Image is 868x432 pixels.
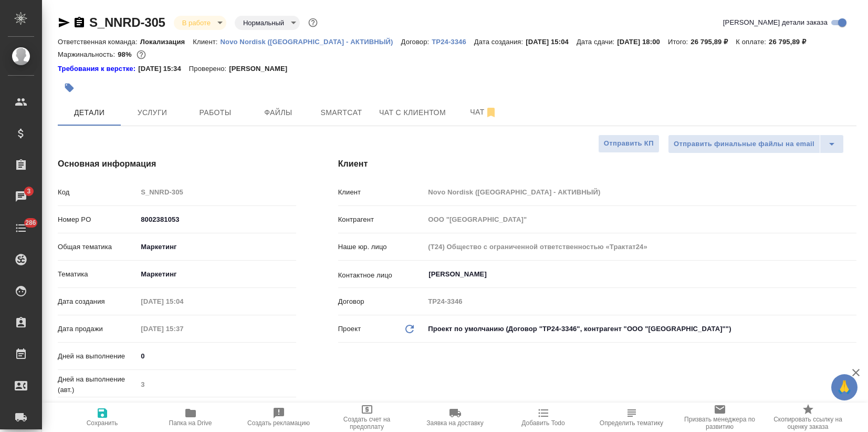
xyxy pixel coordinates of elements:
span: Отправить КП [604,138,654,150]
div: Маркетинг [137,265,296,283]
div: split button [668,135,844,153]
input: Пустое поле [137,294,229,309]
h4: Основная информация [58,158,296,170]
button: В работе [179,18,214,27]
div: Проект по умолчанию (Договор "ТР24-3346", контрагент "ООО "[GEOGRAPHIC_DATA]"") [424,320,856,338]
button: Open [851,273,853,275]
button: Скопировать ссылку [73,16,86,29]
p: [DATE] 15:34 [138,64,189,74]
p: Договор [338,296,425,307]
button: Призвать менеджера по развитию [676,403,764,432]
button: Скопировать ссылку на оценку заказа [764,403,852,432]
div: Маркетинг [137,238,296,256]
p: Локализация [140,38,193,46]
p: Тематика [58,269,137,280]
span: Детали [64,106,114,119]
h4: Клиент [338,158,856,170]
p: Маржинальность: [58,50,118,58]
button: Заявка на доставку [411,403,499,432]
p: Договор: [401,38,432,46]
p: Дата создания [58,296,137,307]
p: Клиент: [193,38,220,46]
p: К оплате: [736,38,769,46]
a: 3 [3,183,39,210]
p: Дата сдачи: [577,38,617,46]
span: Чат [458,106,509,119]
span: 3 [20,186,37,197]
button: Нормальный [240,18,287,27]
p: Проект [338,324,361,334]
input: Пустое поле [137,377,296,392]
button: Определить тематику [588,403,676,432]
p: 26 795,89 ₽ [769,38,814,46]
button: Скопировать ссылку для ЯМессенджера [58,16,70,29]
span: Заявка на доставку [426,419,483,427]
span: Создать рекламацию [247,419,310,427]
input: Пустое поле [137,184,296,200]
p: [PERSON_NAME] [229,64,295,74]
input: Пустое поле [137,321,229,336]
span: Папка на Drive [169,419,212,427]
p: Наше юр. лицо [338,242,425,252]
span: Smartcat [316,106,367,119]
p: [DATE] 15:04 [526,38,577,46]
p: Проверено: [189,64,229,74]
p: Ответственная команда: [58,38,140,46]
span: Отправить финальные файлы на email [674,138,814,150]
div: В работе [174,16,226,30]
span: Скопировать ссылку на оценку заказа [770,416,846,430]
input: Пустое поле [424,294,856,309]
p: Дата создания: [474,38,526,46]
p: Клиент [338,187,425,198]
p: Дней на выполнение (авт.) [58,374,137,395]
span: Призвать менеджера по развитию [682,416,758,430]
span: 🙏 [835,376,853,398]
span: Определить тематику [600,419,663,427]
a: 286 [3,215,39,241]
span: Файлы [253,106,304,119]
span: Работы [190,106,240,119]
input: ✎ Введи что-нибудь [137,348,296,364]
p: Итого: [668,38,691,46]
div: Нажми, чтобы открыть папку с инструкцией [58,64,138,74]
p: Дней на выполнение [58,351,137,362]
span: Чат с клиентом [379,106,446,119]
button: 336.00 RUB; [134,48,148,61]
button: Доп статусы указывают на важность/срочность заказа [306,16,320,29]
span: Сохранить [87,419,118,427]
p: 26 795,89 ₽ [691,38,736,46]
svg: Отписаться [485,106,497,119]
button: Добавить тэг [58,76,81,99]
a: ТР24-3346 [432,37,474,46]
p: Номер PO [58,214,137,225]
input: ✎ Введи что-нибудь [137,212,296,227]
button: 🙏 [831,374,857,400]
span: Создать счет на предоплату [329,416,405,430]
span: Добавить Todo [521,419,564,427]
p: Общая тематика [58,242,137,252]
a: S_NNRD-305 [89,15,165,29]
input: Пустое поле [424,239,856,254]
p: ТР24-3346 [432,38,474,46]
span: Услуги [127,106,177,119]
p: 98% [118,50,134,58]
a: Требования к верстке: [58,64,138,74]
input: Пустое поле [424,184,856,200]
p: Контрагент [338,214,425,225]
span: [PERSON_NAME] детали заказа [723,17,828,28]
p: Novo Nordisk ([GEOGRAPHIC_DATA] - АКТИВНЫЙ) [221,38,401,46]
div: В работе [235,16,300,30]
button: Сохранить [58,403,147,432]
p: Контактное лицо [338,270,425,281]
p: Дата продажи [58,324,137,334]
button: Создать счет на предоплату [323,403,411,432]
button: Создать рекламацию [235,403,323,432]
p: Код [58,187,137,198]
p: [DATE] 18:00 [617,38,668,46]
button: Папка на Drive [147,403,235,432]
button: Отправить финальные файлы на email [668,135,820,153]
span: 286 [19,218,43,228]
input: Пустое поле [424,212,856,227]
button: Отправить КП [598,135,660,153]
button: Добавить Todo [499,403,588,432]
